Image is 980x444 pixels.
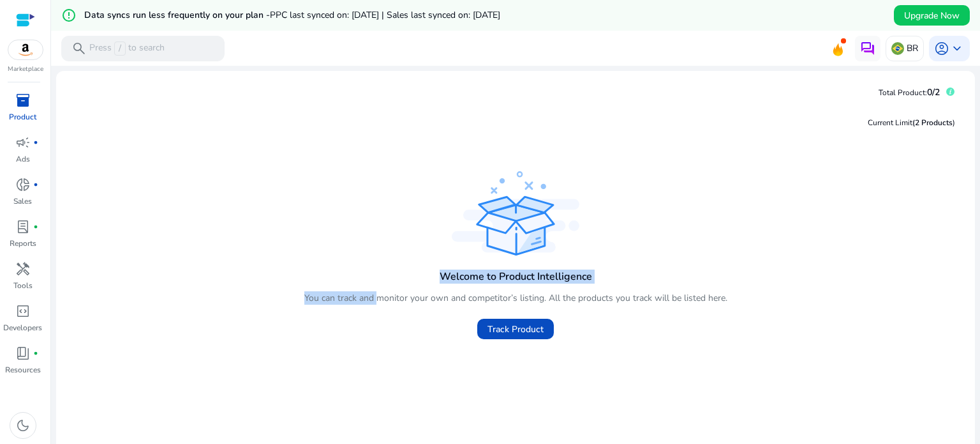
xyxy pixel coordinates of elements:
span: donut_small [15,177,31,192]
span: fiber_manual_record [33,351,38,356]
p: Ads [16,153,30,165]
p: Tools [13,280,33,291]
button: Upgrade Now [894,5,970,26]
img: br.svg [891,42,904,55]
h4: Welcome to Product Intelligence [440,271,592,283]
span: fiber_manual_record [33,182,38,187]
span: lab_profile [15,219,31,234]
span: code_blocks [15,303,31,319]
img: amazon.svg [8,40,43,59]
p: You can track and monitor your own and competitor’s listing. All the products you track will be l... [304,291,727,305]
p: Marketplace [8,65,43,74]
span: dark_mode [15,418,31,433]
span: (2 Products [912,118,953,128]
span: Total Product: [879,88,927,98]
img: track_product.svg [452,171,579,256]
span: PPC last synced on: [DATE] | Sales last synced on: [DATE] [270,9,500,21]
mat-icon: error_outline [61,8,77,23]
p: Product [9,111,36,123]
p: Resources [5,364,41,376]
p: Developers [3,322,42,333]
span: Upgrade Now [904,9,960,22]
p: Press to search [89,42,165,56]
span: keyboard_arrow_down [949,41,965,56]
span: inventory_2 [15,93,31,108]
h5: Data syncs run less frequently on your plan - [84,10,500,21]
span: search [71,41,87,56]
span: handyman [15,261,31,277]
p: Sales [13,195,32,207]
div: Current Limit ) [868,117,955,128]
span: / [114,42,126,56]
p: BR [907,37,918,59]
span: account_circle [934,41,949,56]
span: book_4 [15,346,31,361]
span: fiber_manual_record [33,224,38,229]
span: fiber_manual_record [33,140,38,145]
span: 0/2 [927,86,940,98]
p: Reports [10,238,36,249]
span: Track Product [487,323,544,336]
span: campaign [15,135,31,150]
